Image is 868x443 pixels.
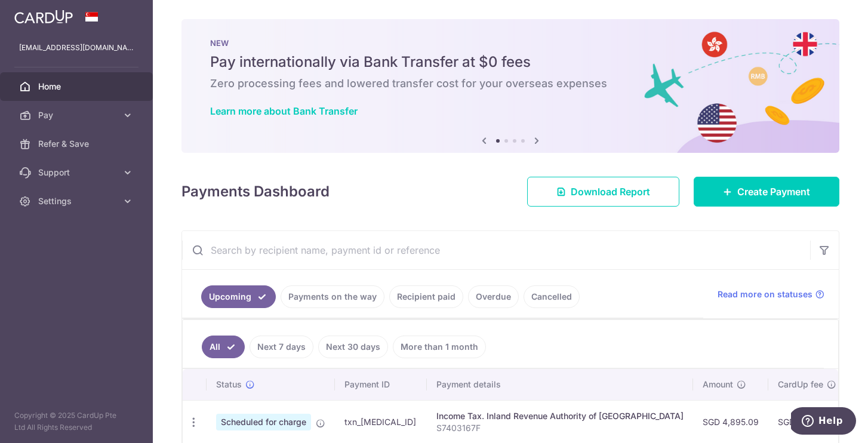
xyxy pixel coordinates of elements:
a: Download Report [527,177,679,207]
a: Payments on the way [281,285,384,308]
a: More than 1 month [393,336,486,358]
a: Read more on statuses [718,288,824,300]
h6: Zero processing fees and lowered transfer cost for your overseas expenses [210,76,811,91]
th: Payment details [427,369,693,400]
a: Upcoming [201,285,276,308]
span: Read more on statuses [718,288,812,300]
span: Home [38,81,117,93]
p: S7403167F [436,422,684,434]
a: Learn more about Bank Transfer [210,105,358,117]
a: Next 7 days [250,336,313,358]
span: CardUp fee [778,379,823,390]
h5: Pay internationally via Bank Transfer at $0 fees [210,53,811,72]
span: Scheduled for charge [216,414,311,430]
span: Support [38,167,117,179]
span: Settings [38,195,117,207]
span: Create Payment [737,184,810,199]
p: NEW [210,38,811,48]
a: Overdue [468,285,519,308]
span: Download Report [571,184,650,199]
a: Cancelled [524,285,580,308]
p: [EMAIL_ADDRESS][DOMAIN_NAME] [19,42,134,54]
a: Create Payment [694,177,839,207]
img: CardUp [14,10,73,24]
span: Pay [38,109,117,121]
h4: Payments Dashboard [181,181,330,202]
span: Amount [703,379,733,390]
img: Bank transfer banner [181,19,839,153]
a: Next 30 days [318,336,388,358]
span: Refer & Save [38,138,117,150]
div: Income Tax. Inland Revenue Authority of [GEOGRAPHIC_DATA] [436,410,684,422]
a: Recipient paid [389,285,463,308]
iframe: Opens a widget where you can find more information [791,407,856,437]
input: Search by recipient name, payment id or reference [182,231,810,269]
th: Payment ID [335,369,427,400]
a: All [202,336,245,358]
span: Status [216,379,242,390]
